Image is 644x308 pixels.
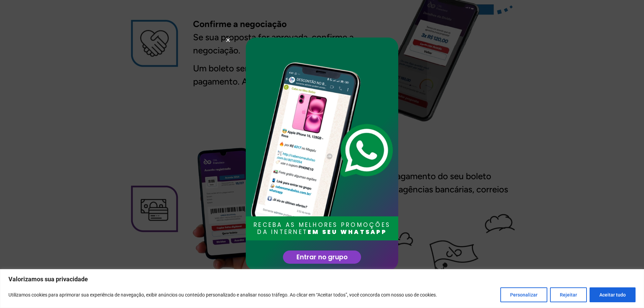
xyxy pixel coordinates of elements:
[8,291,437,299] p: Utilizamos cookies para aprimorar sua experiência de navegação, exibir anúncios ou conteúdo perso...
[550,287,587,302] button: Rejeitar
[590,287,636,302] button: Aceitar tudo
[296,254,348,260] span: Entrar no grupo
[249,221,395,235] h3: RECEBA AS MELHORES PROMOÇÕES DA INTERNET
[8,275,636,283] p: Valorizamos sua privacidade
[225,38,231,43] a: Close
[283,251,361,264] a: Entrar no grupo
[308,228,387,236] b: EM SEU WHATSAPP
[500,287,547,302] button: Personalizar
[249,51,395,250] img: celular-oferta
